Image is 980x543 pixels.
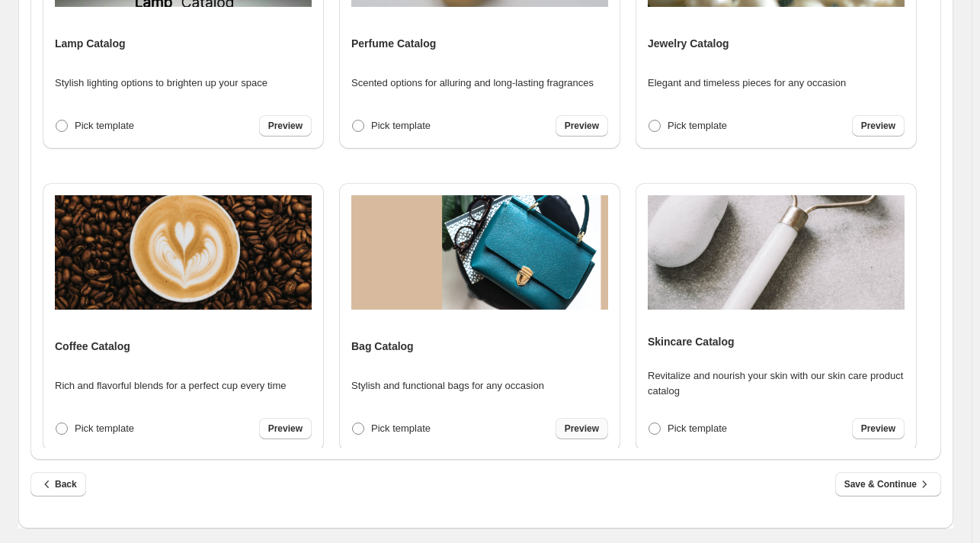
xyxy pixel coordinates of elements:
[852,115,905,137] a: Preview
[351,339,414,354] h4: Bag Catalog
[648,334,735,349] h4: Skincare Catalog
[852,418,905,439] a: Preview
[75,120,134,131] span: Pick template
[648,36,729,51] h4: Jewelry Catalog
[30,472,86,496] button: Back
[371,423,431,434] span: Pick template
[861,120,895,132] span: Preview
[40,477,77,492] span: Back
[55,36,126,51] h4: Lamp Catalog
[648,368,905,399] p: Revitalize and nourish your skin with our skin care product catalog
[268,423,303,435] span: Preview
[565,423,599,435] span: Preview
[861,423,895,435] span: Preview
[648,76,846,91] p: Elegant and timeless pieces for any occasion
[556,418,608,439] a: Preview
[565,120,599,132] span: Preview
[268,120,303,132] span: Preview
[835,472,941,496] button: Save & Continue
[55,378,286,394] p: Rich and flavorful blends for a perfect cup every time
[259,115,312,137] a: Preview
[351,76,594,91] p: Scented options for alluring and long-lasting fragrances
[55,76,267,91] p: Stylish lighting options to brighten up your space
[75,423,134,434] span: Pick template
[668,423,727,434] span: Pick template
[259,418,312,439] a: Preview
[668,120,727,131] span: Pick template
[371,120,431,131] span: Pick template
[351,36,436,51] h4: Perfume Catalog
[351,378,544,394] p: Stylish and functional bags for any occasion
[55,339,130,354] h4: Coffee Catalog
[556,115,608,137] a: Preview
[844,477,932,492] span: Save & Continue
